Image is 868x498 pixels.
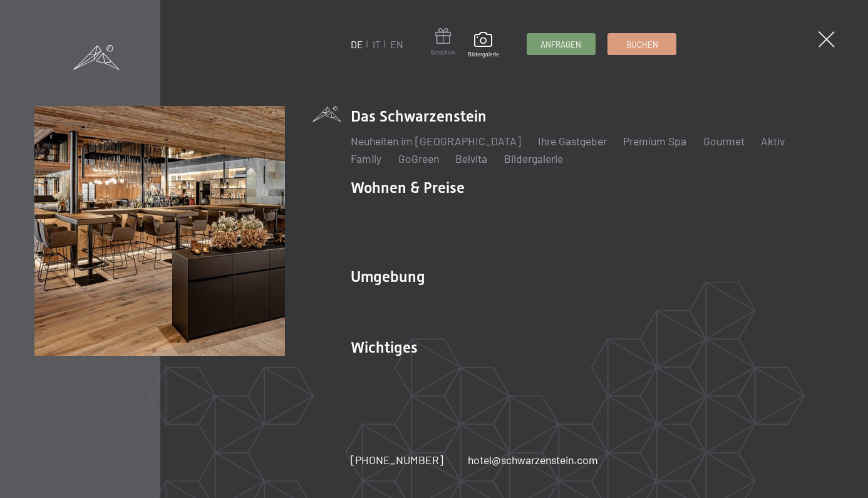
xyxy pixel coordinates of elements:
a: EN [390,38,403,50]
a: Ihre Gastgeber [538,134,607,148]
a: Aktiv [761,134,785,148]
a: Neuheiten im [GEOGRAPHIC_DATA] [351,134,521,148]
a: hotel@schwarzenstein.com [468,452,598,468]
span: Bildergalerie [468,51,499,58]
a: Gourmet [703,134,745,148]
a: Premium Spa [623,134,686,148]
a: Buchen [608,34,676,54]
span: Buchen [626,39,658,50]
span: Gutschein [431,49,455,56]
a: Bildergalerie [468,32,499,58]
span: [PHONE_NUMBER] [351,453,443,467]
a: GoGreen [398,152,439,165]
a: DE [351,38,363,50]
a: IT [373,38,381,50]
a: Family [351,152,381,165]
a: Anfragen [527,34,595,54]
span: Anfragen [540,39,581,50]
a: Gutschein [431,28,455,56]
a: [PHONE_NUMBER] [351,452,443,468]
a: Belvita [455,152,487,165]
a: Bildergalerie [504,152,563,165]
